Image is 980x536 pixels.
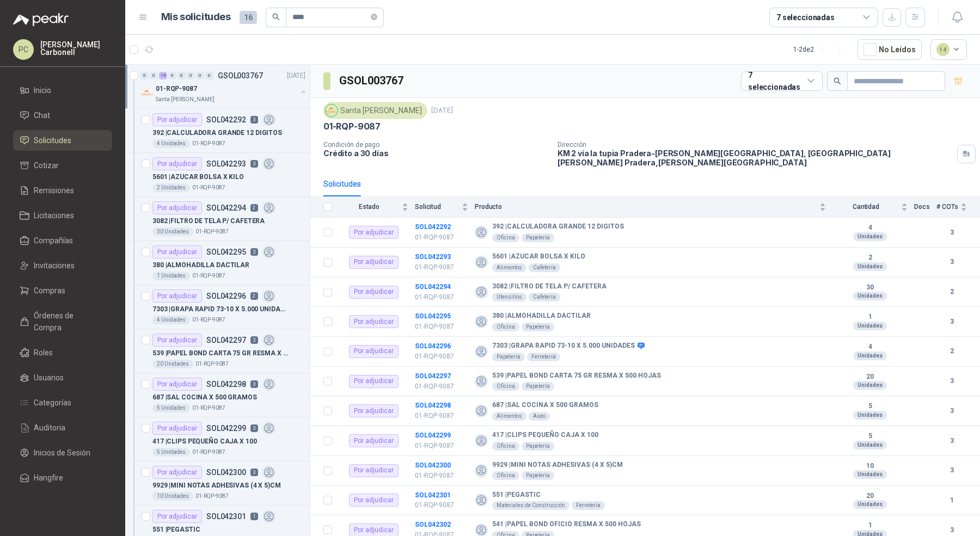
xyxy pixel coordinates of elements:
[152,348,288,359] p: 539 | PAPEL BOND CARTA 75 GR RESMA X 500 HOJAS
[152,183,190,192] div: 2 Unidades
[206,204,246,212] p: SOL042294
[206,292,246,300] p: SOL042296
[492,401,598,410] b: 687 | SAL COCINA X 500 GRAMOS
[415,402,451,409] a: SOL042298
[168,72,176,79] div: 0
[140,87,154,100] img: Company Logo
[34,184,74,196] span: Remisiones
[415,521,451,528] a: SOL042302
[832,521,908,530] b: 1
[250,513,258,520] p: 1
[326,104,338,116] img: Company Logo
[853,352,887,360] div: Unidades
[936,257,967,267] b: 3
[415,352,468,362] p: 01-RQP-9087
[250,116,258,124] p: 3
[492,442,519,451] div: Oficina
[34,84,51,96] span: Inicio
[492,223,624,231] b: 392 | CALCULADORA GRANDE 12 DIGITOS
[152,525,200,535] p: 551 | PEGASTIC
[152,172,244,182] p: 5601 | AZUCAR BOLSA X KILO
[152,157,202,170] div: Por adjudicar
[125,285,310,329] a: Por adjudicarSOL04229627303 |GRAPA RAPID 73-10 X 5.000 UNIDADES4 Unidades01-RQP-9087
[492,461,623,470] b: 9929 | MINI NOTAS ADHESIVAS (4 X 5)CM
[13,180,112,201] a: Remisiones
[125,417,310,461] a: Por adjudicarSOL0422993417 |CLIPS PEQUEÑO CAJA X 1005 Unidades01-RQP-9087
[140,72,149,79] div: 0
[492,471,519,480] div: Oficina
[156,84,197,94] p: 01-RQP-9087
[13,342,112,363] a: Roles
[152,480,281,491] p: 9929 | MINI NOTAS ADHESIVAS (4 X 5)CM
[152,128,282,138] p: 392 | CALCULADORA GRANDE 12 DIGITOS
[152,422,202,435] div: Por adjudicar
[857,39,922,60] button: No Leídos
[206,380,246,388] p: SOL042298
[192,183,225,192] p: 01-RQP-9087
[13,205,112,226] a: Licitaciones
[936,406,967,416] b: 3
[195,360,229,368] p: 01-RQP-9087
[415,342,451,350] b: SOL042296
[492,501,569,510] div: Materiales de Construcción
[240,11,257,24] span: 16
[853,470,887,479] div: Unidades
[125,373,310,417] a: Por adjudicarSOL0422983687 |SAL COCINA X 500 GRAMOS5 Unidades01-RQP-9087
[34,347,53,359] span: Roles
[492,491,541,500] b: 551 | PEGASTIC
[34,372,64,384] span: Usuarios
[125,153,310,197] a: Por adjudicarSOL04229335601 |AZUCAR BOLSA X KILO2 Unidades01-RQP-9087
[192,448,225,457] p: 01-RQP-9087
[152,216,265,226] p: 3082 | FILTRO DE TELA P/ CAFETERA
[349,256,399,269] div: Por adjudicar
[415,253,451,261] b: SOL042293
[206,469,246,476] p: SOL042300
[349,494,399,507] div: Por adjudicar
[492,252,585,261] b: 5601 | AZUCAR BOLSA X KILO
[415,232,468,243] p: 01-RQP-9087
[776,11,835,23] div: 7 seleccionadas
[152,510,202,523] div: Por adjudicar
[339,196,415,218] th: Estado
[34,159,59,171] span: Cotizar
[272,13,280,21] span: search
[206,424,246,432] p: SOL042299
[936,376,967,386] b: 3
[522,323,554,331] div: Papelería
[492,263,526,272] div: Alimentos
[349,315,399,328] div: Por adjudicar
[250,248,258,256] p: 3
[415,381,468,392] p: 01-RQP-9087
[930,39,967,60] button: 14
[125,329,310,373] a: Por adjudicarSOL0422973539 |PAPEL BOND CARTA 75 GR RESMA X 500 HOJAS20 Unidades01-RQP-9087
[853,292,887,300] div: Unidades
[323,149,549,158] p: Crédito a 30 días
[13,442,112,463] a: Inicios de Sesión
[527,353,560,361] div: Ferretería
[13,392,112,413] a: Categorías
[529,263,560,272] div: Cafetería
[13,130,112,151] a: Solicitudes
[415,262,468,273] p: 01-RQP-9087
[415,203,460,211] span: Solicitud
[349,286,399,299] div: Por adjudicar
[323,141,549,149] p: Condición de pago
[34,397,71,409] span: Categorías
[349,464,399,477] div: Por adjudicar
[492,323,519,331] div: Oficina
[415,283,451,291] b: SOL042294
[832,313,908,322] b: 1
[832,196,914,218] th: Cantidad
[558,149,953,167] p: KM 2 vía la tupia Pradera-[PERSON_NAME][GEOGRAPHIC_DATA], [GEOGRAPHIC_DATA][PERSON_NAME] Pradera ...
[339,203,400,211] span: Estado
[832,224,908,232] b: 4
[13,467,112,488] a: Hangfire
[522,233,554,242] div: Papelería
[492,372,661,380] b: 539 | PAPEL BOND CARTA 75 GR RESMA X 500 HOJAS
[936,287,967,297] b: 2
[34,285,65,297] span: Compras
[832,492,908,501] b: 20
[492,342,635,350] b: 7303 | GRAPA RAPID 73-10 X 5.000 UNIDADES
[152,245,202,258] div: Por adjudicar
[250,292,258,300] p: 2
